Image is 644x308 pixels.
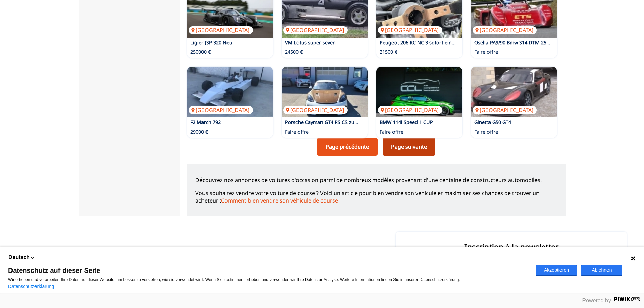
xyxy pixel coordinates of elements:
[8,267,528,274] span: Datenschutz auf dieser Seite
[8,277,528,282] p: Wir erheben und verarbeiten Ihre Daten auf dieser Website, um besser zu verstehen, wie sie verwen...
[190,128,208,135] p: 29000 €
[376,67,462,117] img: BMW 114i Speed 1 CUP
[285,128,309,135] p: Faire offre
[536,265,577,276] button: Akzeptieren
[380,119,433,125] a: BMW 114i Speed 1 CUP
[471,67,557,117] img: Ginetta G50 GT4
[8,254,30,261] span: Deutsch
[285,39,336,46] a: VM Lotus super seven
[380,128,403,135] p: Faire offre
[380,39,469,46] a: Peugeot 206 RC NC 3 sofort einsetzbar
[190,49,211,55] p: 250000 €
[380,49,397,55] p: 21500 €
[474,119,511,125] a: Ginetta G50 GT4
[376,67,462,117] a: BMW 114i Speed 1 CUP[GEOGRAPHIC_DATA]
[474,39,552,46] a: Osella PA9/90 Bmw S14 DTM 2500
[378,106,442,114] p: [GEOGRAPHIC_DATA]
[283,26,348,34] p: [GEOGRAPHIC_DATA]
[221,197,338,204] a: Comment bien vendre son véhicule de course
[283,106,348,114] p: [GEOGRAPHIC_DATA]
[195,189,557,205] p: Vous souhaitez vendre votre voiture de course ? Voici un article pour bien vendre son véhicule et...
[581,265,622,276] button: Ablehnen
[282,67,368,117] a: Porsche Cayman GT4 RS CS zum verkauf[GEOGRAPHIC_DATA]
[317,138,378,156] a: Page précédente
[285,49,303,55] p: 24500 €
[190,39,232,46] a: Ligier JSP 320 Neu
[582,298,611,303] span: Powered by
[473,26,537,34] p: [GEOGRAPHIC_DATA]
[383,138,435,156] a: Page suivante
[474,128,498,135] p: Faire offre
[285,119,377,125] a: Porsche Cayman GT4 RS CS zum verkauf
[195,176,557,184] p: Découvrez nos annonces de voitures d'occasion parmi de nombreux modèles provenant d'une centaine ...
[190,119,221,125] a: F2 March 792
[8,284,54,289] a: Datenschutzerklärung
[187,67,273,117] a: F2 March 792[GEOGRAPHIC_DATA]
[282,67,368,117] img: Porsche Cayman GT4 RS CS zum verkauf
[187,67,273,117] img: F2 March 792
[412,242,610,252] p: Inscription à la newsletter
[378,26,442,34] p: [GEOGRAPHIC_DATA]
[189,26,253,34] p: [GEOGRAPHIC_DATA]
[189,106,253,114] p: [GEOGRAPHIC_DATA]
[471,67,557,117] a: Ginetta G50 GT4[GEOGRAPHIC_DATA]
[474,49,498,55] p: Faire offre
[473,106,537,114] p: [GEOGRAPHIC_DATA]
